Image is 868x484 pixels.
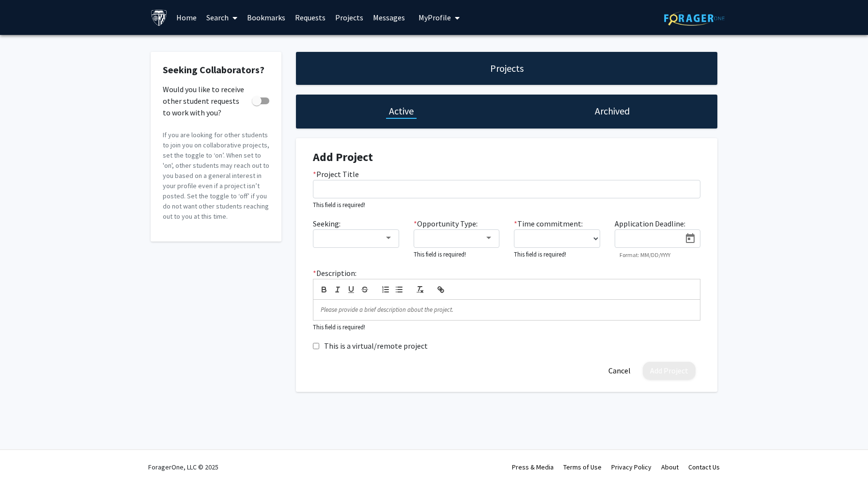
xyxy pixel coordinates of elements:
[171,0,201,34] a: Home
[661,463,679,471] a: About
[664,11,725,26] img: ForagerOne Logo
[163,64,269,76] h2: Seeking Collaborators?
[681,230,700,247] button: Open calendar
[7,440,41,477] iframe: Chat
[313,168,359,180] label: Project Title
[389,104,414,118] h1: Active
[313,323,365,331] small: This field is required!
[563,463,602,471] a: Terms of Use
[514,250,566,258] small: This field is required!
[514,218,583,229] label: Time commitment:
[601,362,638,380] button: Cancel
[242,0,290,34] a: Bookmarks
[615,218,685,229] label: Application Deadline:
[290,0,330,34] a: Requests
[313,149,373,164] strong: Add Project
[313,201,365,209] small: This field is required!
[490,62,524,75] h1: Projects
[688,463,720,471] a: Contact Us
[368,0,410,34] a: Messages
[595,104,630,118] h1: Archived
[313,267,356,279] label: Description:
[414,218,478,229] label: Opportunity Type:
[148,450,218,484] div: ForagerOne, LLC © 2025
[643,362,696,380] button: Add Project
[151,9,168,26] img: Johns Hopkins University Logo
[163,130,269,222] p: If you are looking for other students to join you on collaborative projects, set the toggle to ‘o...
[313,218,341,229] label: Seeking:
[512,463,554,471] a: Press & Media
[330,0,368,34] a: Projects
[163,83,248,118] span: Would you like to receive other student requests to work with you?
[620,252,670,258] mat-hint: Format: MM/DD/YYYY
[324,340,428,352] label: This is a virtual/remote project
[201,0,242,34] a: Search
[611,463,651,471] a: Privacy Policy
[418,13,451,22] span: My Profile
[414,250,466,258] small: This field is required!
